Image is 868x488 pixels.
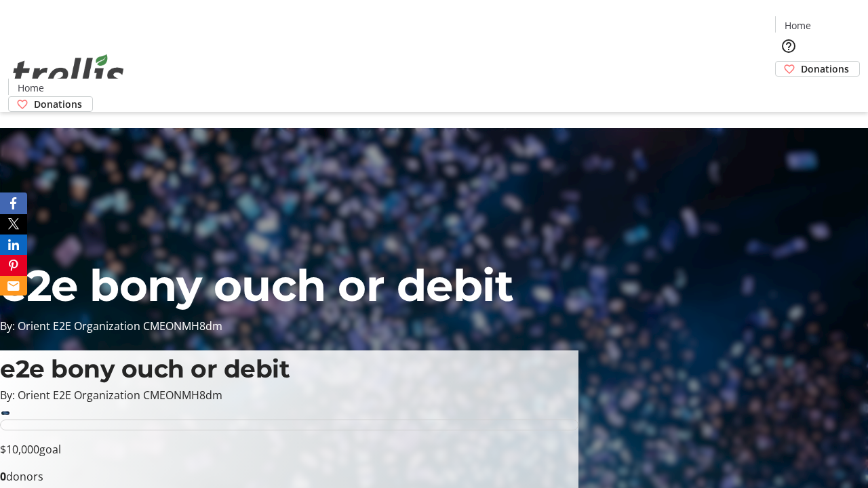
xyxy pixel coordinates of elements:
[775,61,860,77] a: Donations
[8,39,129,107] img: Orient E2E Organization CMEONMH8dm's Logo
[18,81,44,95] span: Home
[775,77,802,104] button: Cart
[776,18,819,33] a: Home
[8,96,93,112] a: Donations
[9,81,52,95] a: Home
[34,97,82,111] span: Donations
[801,62,849,76] span: Donations
[775,33,802,60] button: Help
[785,18,811,33] span: Home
